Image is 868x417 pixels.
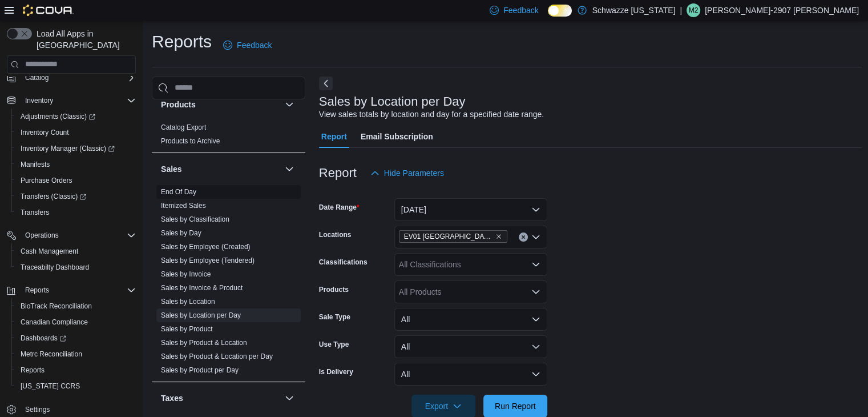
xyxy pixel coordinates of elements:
[592,3,676,17] p: Schwazze [US_STATE]
[32,28,136,51] span: Load All Apps in [GEOGRAPHIC_DATA]
[319,312,350,322] label: Sale Type
[16,379,84,393] a: [US_STATE] CCRS
[161,256,255,264] a: Sales by Employee (Tendered)
[152,185,305,382] div: Sales
[21,402,136,416] span: Settings
[161,284,243,292] a: Sales by Invoice & Product
[25,96,53,105] span: Inventory
[282,162,296,176] button: Sales
[16,142,119,155] a: Inventory Manager (Classic)
[11,362,140,378] button: Reports
[384,167,444,179] span: Hide Parameters
[161,325,213,333] a: Sales by Product
[687,3,700,17] div: Matthew-2907 Padilla
[161,201,206,210] span: Itemized Sales
[161,366,239,374] a: Sales by Product per Day
[219,34,276,57] a: Feedback
[2,282,140,298] button: Reports
[531,232,540,242] button: Open list of options
[321,125,347,148] span: Report
[16,190,136,203] span: Transfers (Classic)
[16,331,136,345] span: Dashboards
[11,205,140,220] button: Transfers
[16,126,74,139] a: Inventory Count
[161,311,241,320] span: Sales by Location per Day
[16,206,136,219] span: Transfers
[319,340,349,349] label: Use Type
[16,363,49,377] a: Reports
[394,308,547,331] button: All
[21,71,53,85] button: Catalog
[319,230,352,239] label: Locations
[2,70,140,86] button: Catalog
[21,403,54,416] a: Settings
[25,73,49,82] span: Catalog
[21,94,58,107] button: Inventory
[11,330,140,346] a: Dashboards
[25,405,50,414] span: Settings
[16,299,96,313] a: BioTrack Reconciliation
[11,243,140,259] button: Cash Management
[548,17,548,17] span: Dark Mode
[161,215,229,224] span: Sales by Classification
[11,125,140,141] button: Inventory Count
[161,137,220,145] a: Products to Archive
[16,299,136,313] span: BioTrack Reconciliation
[11,189,140,205] a: Transfers (Classic)
[161,270,211,279] span: Sales by Invoice
[531,260,540,269] button: Open list of options
[16,110,100,123] a: Adjustments (Classic)
[16,110,136,123] span: Adjustments (Classic)
[16,315,92,329] a: Canadian Compliance
[161,338,247,347] span: Sales by Product & Location
[11,141,140,157] a: Inventory Manager (Classic)
[319,109,544,121] div: View sales totals by location and day for a specified date range.
[21,283,136,297] span: Reports
[161,270,211,278] a: Sales by Invoice
[11,346,140,362] button: Metrc Reconciliation
[16,174,77,187] a: Purchase Orders
[11,173,140,189] button: Purchase Orders
[11,314,140,330] button: Canadian Compliance
[21,112,95,121] span: Adjustments (Classic)
[21,283,54,297] button: Reports
[161,202,206,210] a: Itemized Sales
[16,347,87,361] a: Metrc Reconciliation
[319,203,360,212] label: Date Range
[531,287,540,296] button: Open list of options
[16,158,136,171] span: Manifests
[161,298,215,306] a: Sales by Location
[319,77,333,90] button: Next
[23,5,74,16] img: Cova
[319,285,349,294] label: Products
[21,382,80,391] span: [US_STATE] CCRS
[16,331,71,345] a: Dashboards
[161,339,247,347] a: Sales by Product & Location
[161,283,243,292] span: Sales by Invoice & Product
[16,190,91,203] a: Transfers (Classic)
[21,94,136,107] span: Inventory
[161,392,280,404] button: Taxes
[161,99,196,110] h3: Products
[394,335,547,358] button: All
[161,228,201,238] span: Sales by Day
[161,352,273,360] a: Sales by Product & Location per Day
[152,121,305,153] div: Products
[503,5,538,16] span: Feedback
[16,347,136,361] span: Metrc Reconciliation
[319,166,357,180] h3: Report
[394,363,547,386] button: All
[319,95,466,109] h3: Sales by Location per Day
[399,230,507,243] span: EV01 North Valley
[161,311,241,319] a: Sales by Location per Day
[11,298,140,314] button: BioTrack Reconciliation
[495,400,536,412] span: Run Report
[21,302,92,311] span: BioTrack Reconciliation
[21,366,45,375] span: Reports
[21,160,50,169] span: Manifests
[361,125,433,148] span: Email Subscription
[161,123,206,131] a: Catalog Export
[161,324,213,334] span: Sales by Product
[16,142,136,155] span: Inventory Manager (Classic)
[161,99,280,110] button: Products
